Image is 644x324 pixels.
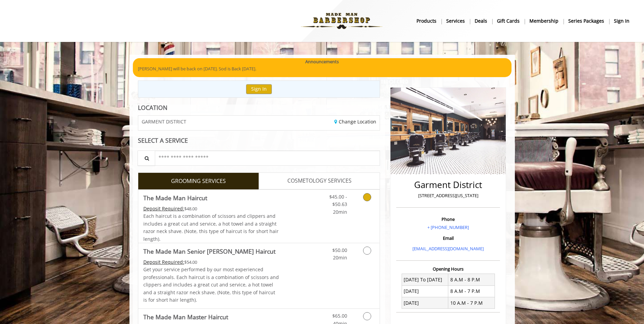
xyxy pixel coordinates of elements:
b: Services [446,17,465,25]
td: [DATE] To [DATE] [402,274,448,285]
p: [PERSON_NAME] will be back on [DATE]. Sod is Back [DATE]. [138,65,506,72]
h3: Email [398,236,498,240]
h2: Garment District [398,180,498,190]
a: Series packagesSeries packages [564,16,609,26]
b: The Made Man Master Haircut [143,312,228,322]
span: 20min [333,254,347,261]
div: $54.00 [143,258,279,266]
b: The Made Man Senior [PERSON_NAME] Haircut [143,247,276,256]
p: [STREET_ADDRESS][US_STATE] [398,192,498,199]
b: gift cards [497,17,520,25]
b: Membership [529,17,558,25]
div: SELECT A SERVICE [138,137,380,144]
h3: Opening Hours [396,267,500,271]
div: $48.00 [143,205,279,212]
b: The Made Man Haircut [143,193,207,203]
a: DealsDeals [470,16,492,26]
span: GARMENT DISTRICT [142,119,186,124]
a: Change Location [334,118,376,125]
a: sign insign in [609,16,634,26]
td: 10 A.M - 7 P.M [448,297,495,309]
b: Announcements [305,58,339,65]
a: Gift cardsgift cards [492,16,525,26]
a: Productsproducts [412,16,442,26]
b: products [416,17,436,25]
span: 20min [333,209,347,215]
td: [DATE] [402,285,448,297]
td: [DATE] [402,297,448,309]
span: GROOMING SERVICES [171,177,226,186]
span: $45.00 - $50.63 [329,193,347,207]
span: $50.00 [332,247,347,253]
span: $65.00 [332,313,347,319]
a: ServicesServices [442,16,470,26]
button: Sign In [246,84,272,94]
img: Made Man Barbershop logo [295,2,388,40]
button: Service Search [138,151,155,166]
td: 8 A.M - 7 P.M [448,285,495,297]
b: Series packages [568,17,604,25]
a: [EMAIL_ADDRESS][DOMAIN_NAME] [412,246,484,252]
a: + [PHONE_NUMBER] [427,224,469,230]
span: Each haircut is a combination of scissors and clippers and includes a great cut and service, a ho... [143,213,279,242]
td: 8 A.M - 8 P.M [448,274,495,285]
b: sign in [614,17,629,25]
a: MembershipMembership [525,16,564,26]
span: This service needs some Advance to be paid before we block your appointment [143,259,184,265]
b: LOCATION [138,103,167,112]
h3: Phone [398,217,498,222]
span: COSMETOLOGY SERVICES [287,177,352,185]
p: Get your service performed by our most experienced professionals. Each haircut is a combination o... [143,266,279,304]
span: This service needs some Advance to be paid before we block your appointment [143,205,184,212]
b: Deals [475,17,487,25]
